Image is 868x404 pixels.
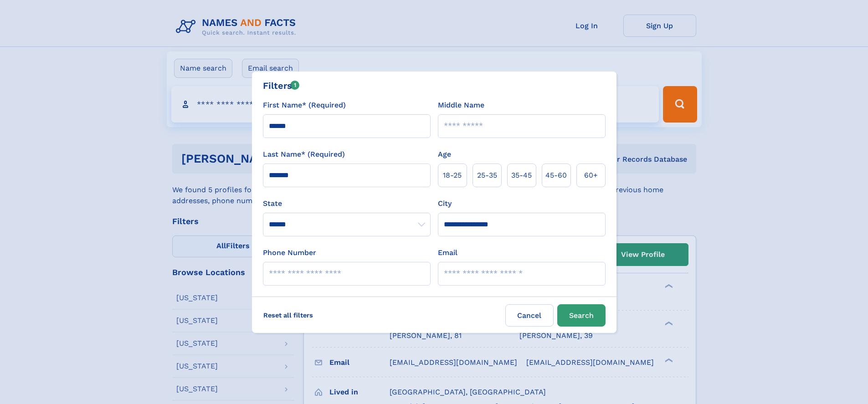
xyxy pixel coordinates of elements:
label: City [438,198,452,209]
label: State [263,198,431,209]
label: Reset all filters [257,304,319,326]
label: Age [438,149,451,160]
label: Cancel [505,304,554,327]
label: First Name* (Required) [263,100,346,111]
button: Search [557,304,606,327]
span: 35‑45 [511,170,532,181]
span: 60+ [584,170,598,181]
span: 25‑35 [477,170,497,181]
span: 45‑60 [545,170,567,181]
label: Email [438,247,457,258]
span: 18‑25 [443,170,462,181]
label: Phone Number [263,247,316,258]
label: Middle Name [438,100,484,111]
label: Last Name* (Required) [263,149,345,160]
div: Filters [263,79,300,92]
